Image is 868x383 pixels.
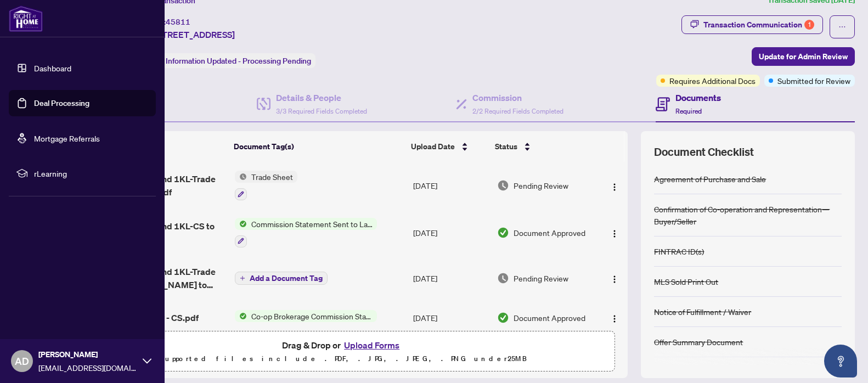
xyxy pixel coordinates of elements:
[235,171,297,200] button: Status IconTrade Sheet
[497,272,509,284] img: Document Status
[407,131,491,162] th: Upload Date
[166,56,311,66] span: Information Updated - Processing Pending
[9,5,43,32] img: logo
[752,47,855,66] button: Update for Admin Review
[409,209,493,256] td: [DATE]
[15,353,29,369] span: AD
[247,218,377,230] span: Commission Statement Sent to Lawyer
[34,167,148,179] span: rLearning
[276,107,367,115] span: 3/3 Required Fields Completed
[654,245,704,257] div: FINTRAC ID(s)
[341,338,403,352] button: Upload Forms
[235,310,247,322] img: Status Icon
[838,23,846,31] span: ellipsis
[777,75,850,87] span: Submitted for Review
[235,171,247,183] img: Status Icon
[497,312,509,324] img: Document Status
[276,91,367,104] h4: Details & People
[654,336,743,348] div: Offer Summary Document
[654,203,842,227] div: Confirmation of Co-operation and Representation—Buyer/Seller
[38,362,137,374] span: [EMAIL_ADDRESS][DOMAIN_NAME]
[250,274,323,282] span: Add a Document Tag
[681,15,823,34] button: Transaction Communication1
[703,16,814,33] div: Transaction Communication
[610,229,619,238] img: Logo
[166,17,190,27] span: 45811
[654,306,751,318] div: Notice of Fulfillment / Waiver
[282,338,403,352] span: Drag & Drop or
[235,218,247,230] img: Status Icon
[34,133,100,143] a: Mortgage Referrals
[491,131,595,162] th: Status
[610,275,619,284] img: Logo
[71,331,614,372] span: Drag & Drop orUpload FormsSupported files include .PDF, .JPG, .JPEG, .PNG under25MB
[34,63,71,73] a: Dashboard
[240,275,245,281] span: plus
[229,131,407,162] th: Document Tag(s)
[610,183,619,191] img: Logo
[472,107,563,115] span: 2/2 Required Fields Completed
[654,275,718,288] div: MLS Sold Print Out
[409,162,493,209] td: [DATE]
[606,177,623,194] button: Logo
[675,91,721,104] h4: Documents
[804,20,814,30] div: 1
[514,272,568,284] span: Pending Review
[235,218,377,247] button: Status IconCommission Statement Sent to Lawyer
[495,140,517,153] span: Status
[247,171,297,183] span: Trade Sheet
[136,53,315,68] div: Status:
[497,227,509,239] img: Document Status
[606,269,623,287] button: Logo
[654,144,754,160] span: Document Checklist
[409,300,493,335] td: [DATE]
[136,28,235,41] span: 1KL [STREET_ADDRESS]
[235,272,328,285] button: Add a Document Tag
[514,312,585,324] span: Document Approved
[675,107,702,115] span: Required
[38,348,137,361] span: [PERSON_NAME]
[409,256,493,300] td: [DATE]
[411,140,455,153] span: Upload Date
[497,179,509,191] img: Document Status
[77,352,607,365] p: Supported files include .PDF, .JPG, .JPEG, .PNG under 25 MB
[606,309,623,326] button: Logo
[759,48,848,65] span: Update for Admin Review
[654,173,766,185] div: Agreement of Purchase and Sale
[610,314,619,323] img: Logo
[514,227,585,239] span: Document Approved
[34,98,89,108] a: Deal Processing
[606,224,623,241] button: Logo
[235,310,377,322] button: Status IconCo-op Brokerage Commission Statement
[514,179,568,191] span: Pending Review
[472,91,563,104] h4: Commission
[235,271,328,285] button: Add a Document Tag
[669,75,756,87] span: Requires Additional Docs
[824,345,857,378] button: Open asap
[247,310,377,322] span: Co-op Brokerage Commission Statement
